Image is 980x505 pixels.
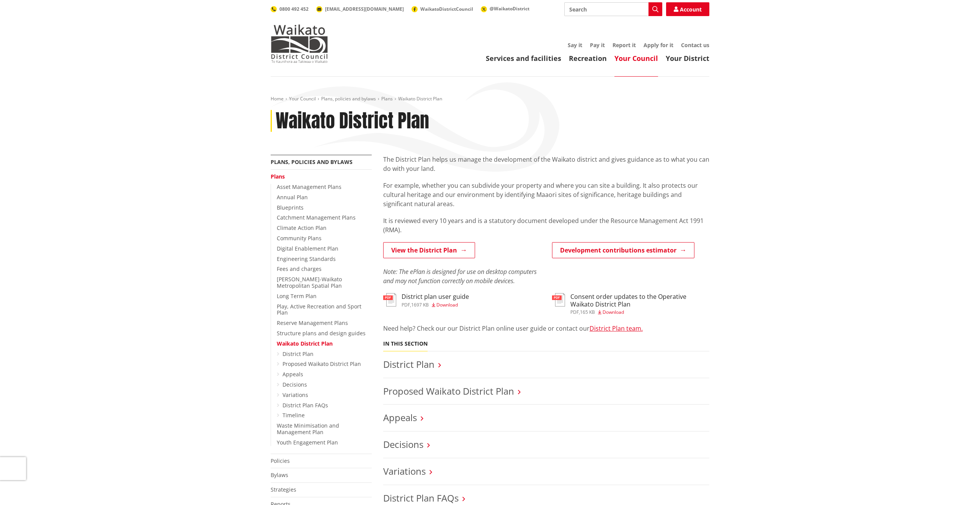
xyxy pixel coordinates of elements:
a: 0800 492 452 [271,6,309,12]
span: WaikatoDistrictCouncil [420,6,473,12]
a: Community Plans [277,234,322,242]
a: Waste Minimisation and Management Plan [277,422,339,436]
span: pdf [570,309,579,315]
a: Policies [271,457,290,464]
a: District plan user guide pdf,1697 KB Download [383,293,469,307]
a: Decisions [283,381,307,388]
a: Home [271,95,284,102]
a: Waikato District Plan [277,340,333,347]
h3: District plan user guide [402,293,469,300]
a: Plans [381,95,393,102]
em: Note: The ePlan is designed for use on desktop computers and may not function correctly on mobile... [383,267,537,285]
a: Report it [612,41,636,49]
p: The District Plan helps us manage the development of the Waikato district and gives guidance as t... [383,155,709,173]
span: pdf [402,302,410,308]
a: Fees and charges [277,265,322,272]
a: District Plan team. [590,324,643,333]
a: Decisions [383,438,423,451]
a: District Plan [383,358,434,371]
a: Play, Active Recreation and Sport Plan [277,303,361,316]
h5: In this section [383,341,428,347]
span: 165 KB [580,309,595,315]
a: Your Council [614,54,658,63]
a: Strategies [271,486,296,493]
a: Your District [666,54,709,63]
div: , [402,303,469,307]
a: [EMAIL_ADDRESS][DOMAIN_NAME] [316,6,404,12]
a: Say it [568,41,582,49]
a: Structure plans and design guides [277,330,366,337]
span: 1697 KB [411,302,429,308]
a: Services and facilities [486,54,561,63]
a: Plans [271,173,285,180]
input: Search input [564,2,662,16]
a: Long Term Plan [277,292,317,300]
span: Download [436,302,458,308]
h1: Waikato District Plan [276,110,429,132]
a: Catchment Management Plans [277,214,356,221]
a: Apply for it [644,41,673,49]
a: District Plan [283,350,314,357]
a: Digital Enablement Plan [277,245,338,252]
a: Asset Management Plans [277,183,341,190]
p: For example, whether you can subdivide your property and where you can site a building. It also p... [383,181,709,208]
span: Download [603,309,624,315]
nav: breadcrumb [271,96,709,102]
a: Annual Plan [277,193,308,201]
p: Need help? Check our our District Plan online user guide or contact our [383,324,709,333]
p: It is reviewed every 10 years and is a statutory document developed under the Resource Management... [383,216,709,234]
a: Appeals [283,371,303,378]
a: Blueprints [277,204,304,211]
a: District Plan FAQs [283,402,328,409]
a: Plans, policies and bylaws [271,158,353,166]
a: District Plan FAQs [383,492,459,504]
a: Engineering Standards [277,255,336,262]
h3: Consent order updates to the Operative Waikato District Plan [570,293,709,308]
img: document-pdf.svg [383,293,396,307]
a: View the District Plan [383,242,475,258]
a: Development contributions estimator [552,242,694,258]
a: Climate Action Plan [277,224,327,231]
a: WaikatoDistrictCouncil [412,6,473,12]
a: Youth Engagement Plan [277,439,338,446]
a: Recreation [569,54,607,63]
a: Proposed Waikato District Plan [383,385,514,397]
img: document-pdf.svg [552,293,565,307]
span: [EMAIL_ADDRESS][DOMAIN_NAME] [325,6,404,12]
a: Variations [283,391,308,398]
a: Proposed Waikato District Plan [283,360,361,367]
a: Account [666,2,709,16]
a: [PERSON_NAME]-Waikato Metropolitan Spatial Plan [277,275,342,289]
a: Contact us [681,41,709,49]
a: Pay it [590,41,605,49]
a: Your Council [289,95,316,102]
a: Reserve Management Plans [277,319,348,326]
span: @WaikatoDistrict [490,5,529,12]
a: Plans, policies and bylaws [321,95,376,102]
a: Variations [383,465,426,477]
div: , [570,310,709,315]
a: Timeline [283,412,305,419]
a: Consent order updates to the Operative Waikato District Plan pdf,165 KB Download [552,293,709,314]
a: @WaikatoDistrict [481,5,529,12]
a: Appeals [383,411,417,424]
span: Waikato District Plan [398,95,442,102]
span: 0800 492 452 [279,6,309,12]
img: Waikato District Council - Te Kaunihera aa Takiwaa o Waikato [271,25,328,63]
a: Bylaws [271,471,288,479]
